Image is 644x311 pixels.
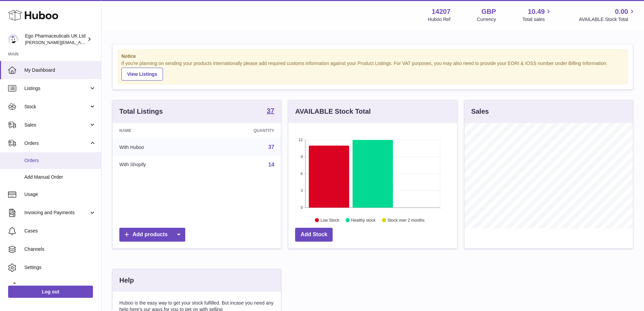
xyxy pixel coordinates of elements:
span: Settings [24,264,96,271]
a: Log out [8,286,93,298]
text: 3 [301,188,303,193]
h3: AVAILABLE Stock Total [295,107,371,116]
span: Listings [24,85,89,92]
span: [PERSON_NAME][EMAIL_ADDRESS][PERSON_NAME][DOMAIN_NAME] [25,40,172,45]
span: AVAILABLE Stock Total [579,16,636,23]
span: Orders [24,140,89,147]
h3: Total Listings [119,107,163,116]
span: Usage [24,191,96,198]
text: 0 [301,205,303,209]
text: 9 [301,155,303,159]
span: Add Manual Order [24,174,96,180]
h3: Help [119,276,134,285]
span: Invoicing and Payments [24,209,89,216]
strong: 37 [267,107,274,114]
strong: 14207 [432,7,451,16]
img: rebecca.carroll@egopharm.com [8,34,18,44]
a: 37 [268,144,275,150]
a: 37 [267,107,274,115]
h3: Sales [471,107,489,116]
a: Add products [119,228,185,242]
th: Quantity [204,123,281,138]
td: With Huboo [113,138,204,156]
text: 12 [299,138,303,142]
strong: Notice [121,53,624,60]
a: 0.00 AVAILABLE Stock Total [579,7,636,23]
span: Sales [24,122,89,128]
div: Currency [477,16,496,23]
a: Add Stock [295,228,333,242]
text: Stock over 2 months [388,218,425,222]
a: 14 [268,162,275,168]
span: Returns [24,283,96,289]
span: 0.00 [615,7,628,16]
th: Name [113,123,204,138]
text: Low Stock [320,218,339,222]
strong: GBP [481,7,496,16]
div: Huboo Ref [428,16,451,23]
text: Healthy stock [351,218,376,222]
a: View Listings [121,68,163,81]
span: Channels [24,246,96,252]
text: 6 [301,172,303,176]
span: Total sales [522,16,552,23]
span: 10.49 [528,7,545,16]
div: Ego Pharmaceuticals UK Ltd [25,33,86,46]
span: Stock [24,104,89,110]
span: Orders [24,157,96,164]
td: With Shopify [113,156,204,174]
span: Cases [24,228,96,234]
div: If you're planning on sending your products internationally please add required customs informati... [121,60,624,81]
a: 10.49 Total sales [522,7,552,23]
span: My Dashboard [24,67,96,73]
